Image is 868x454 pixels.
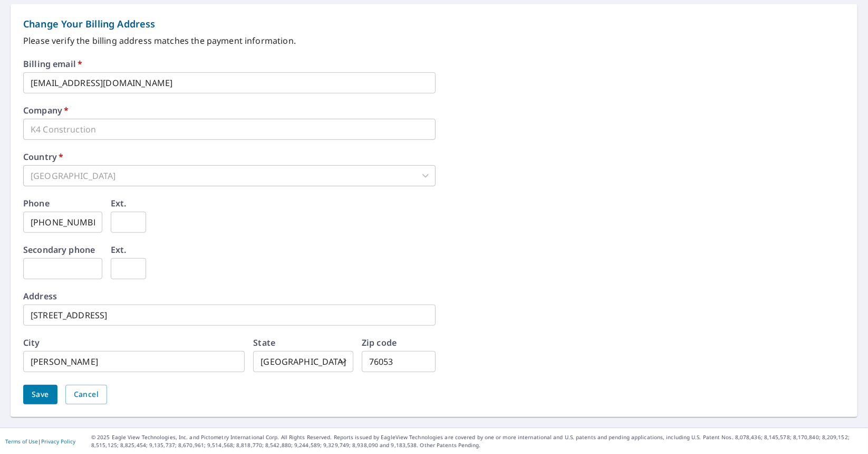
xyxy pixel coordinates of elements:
[253,338,275,347] label: State
[23,338,40,347] label: City
[111,245,127,254] label: Ext.
[74,388,99,401] span: Cancel
[23,34,845,47] p: Please verify the billing address matches the payment information.
[91,433,863,449] p: © 2025 Eagle View Technologies, Inc. and Pictometry International Corp. All Rights Reserved. Repo...
[23,199,50,207] label: Phone
[23,153,63,161] label: Country
[23,292,57,300] label: Address
[41,438,75,445] a: Privacy Policy
[23,106,69,115] label: Company
[23,385,57,404] button: Save
[23,165,436,186] div: [GEOGRAPHIC_DATA]
[23,60,82,68] label: Billing email
[5,438,75,444] p: |
[23,17,845,31] p: Change Your Billing Address
[111,199,127,207] label: Ext.
[65,385,107,404] button: Cancel
[253,351,353,372] div: [GEOGRAPHIC_DATA]
[32,388,49,401] span: Save
[5,438,38,445] a: Terms of Use
[23,245,95,254] label: Secondary phone
[362,338,397,347] label: Zip code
